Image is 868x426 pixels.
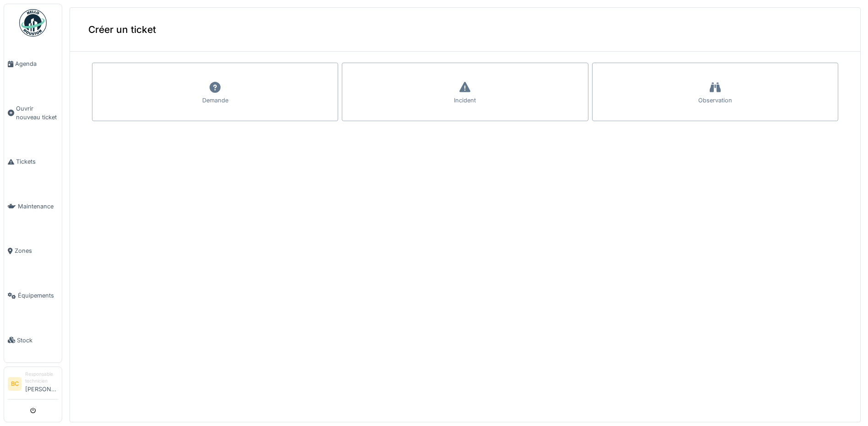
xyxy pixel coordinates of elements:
[16,104,58,122] span: Ouvrir nouveau ticket
[4,273,62,318] a: Équipements
[18,202,58,211] span: Maintenance
[15,59,58,68] span: Agenda
[18,291,58,300] span: Équipements
[8,377,22,391] li: BC
[454,96,476,105] div: Incident
[4,229,62,273] a: Zones
[25,371,58,385] div: Responsable technicien
[25,371,58,397] li: [PERSON_NAME]
[4,42,62,86] a: Agenda
[70,8,860,52] div: Créer un ticket
[15,246,58,255] span: Zones
[8,371,58,399] a: BC Responsable technicien[PERSON_NAME]
[19,9,47,37] img: Badge_color-CXgf-gQk.svg
[17,336,58,345] span: Stock
[4,86,62,140] a: Ouvrir nouveau ticket
[4,318,62,362] a: Stock
[16,157,58,166] span: Tickets
[4,139,62,184] a: Tickets
[202,96,228,105] div: Demande
[4,184,62,229] a: Maintenance
[698,96,732,105] div: Observation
